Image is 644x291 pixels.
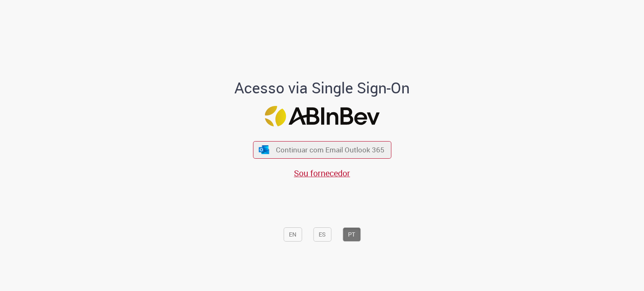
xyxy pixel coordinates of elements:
span: Continuar com Email Outlook 365 [276,145,384,155]
button: ícone Azure/Microsoft 360 Continuar com Email Outlook 365 [253,141,391,158]
button: ES [313,227,331,242]
button: EN [283,227,302,242]
img: ícone Azure/Microsoft 360 [258,145,270,154]
h1: Acesso via Single Sign-On [206,80,439,96]
a: Sou fornecedor [294,167,350,179]
img: Logo ABInBev [265,106,379,126]
button: PT [343,227,361,242]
